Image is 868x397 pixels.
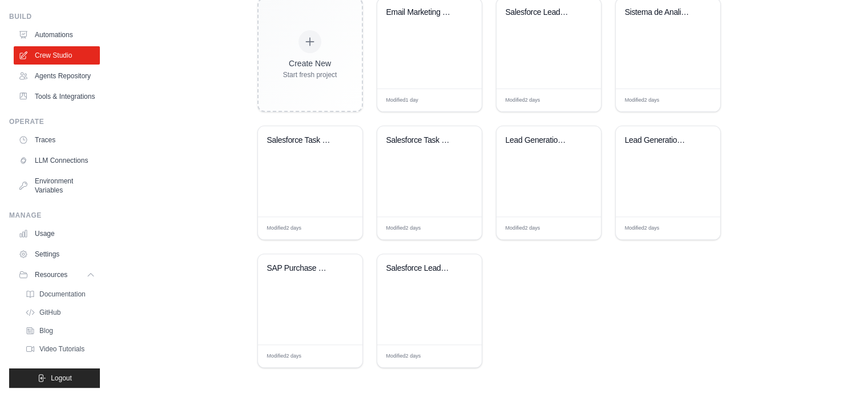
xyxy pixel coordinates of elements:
[51,374,72,383] span: Logout
[506,7,575,18] div: Salesforce Lead Generation Pipeline
[21,323,100,339] a: Blog
[267,263,336,274] div: SAP Purchase Order Chat Generator
[21,304,100,320] a: GitHub
[386,263,455,274] div: Salesforce Lead Generation Automation
[386,7,455,18] div: Email Marketing Team
[386,352,421,360] span: Modified 2 days
[21,341,100,357] a: Video Tutorials
[283,70,337,79] div: Start fresh project
[14,245,100,263] a: Settings
[386,224,421,232] span: Modified 2 days
[14,266,100,284] button: Resources
[625,7,694,18] div: Sistema de Analise e Abertura de Chamados
[386,97,418,105] span: Modified 1 day
[21,286,100,302] a: Documentation
[35,270,67,279] span: Resources
[267,224,302,232] span: Modified 2 days
[506,135,575,146] div: Lead Generation & Salesforce Integration
[14,131,100,149] a: Traces
[454,224,464,232] span: Edit
[283,58,337,69] div: Create New
[693,224,703,232] span: Edit
[9,12,100,21] div: Build
[267,135,336,146] div: Salesforce Task Creator
[39,290,86,299] span: Documentation
[14,151,100,170] a: LLM Connections
[506,224,540,232] span: Modified 2 days
[454,96,464,105] span: Edit
[625,97,660,105] span: Modified 2 days
[9,117,100,126] div: Operate
[39,326,53,335] span: Blog
[693,96,703,105] span: Edit
[625,135,694,146] div: Lead Generation Automation
[574,96,583,105] span: Edit
[335,224,345,232] span: Edit
[14,67,100,85] a: Agents Repository
[14,26,100,44] a: Automations
[454,352,464,360] span: Edit
[574,224,583,232] span: Edit
[39,308,60,317] span: GitHub
[14,172,100,199] a: Environment Variables
[267,352,302,360] span: Modified 2 days
[335,352,345,360] span: Edit
[14,224,100,243] a: Usage
[506,97,540,105] span: Modified 2 days
[625,224,660,232] span: Modified 2 days
[386,135,455,146] div: Salesforce Task Registration Automation
[14,87,100,106] a: Tools & Integrations
[14,46,100,65] a: Crew Studio
[9,368,100,388] button: Logout
[39,344,84,354] span: Video Tutorials
[9,211,100,220] div: Manage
